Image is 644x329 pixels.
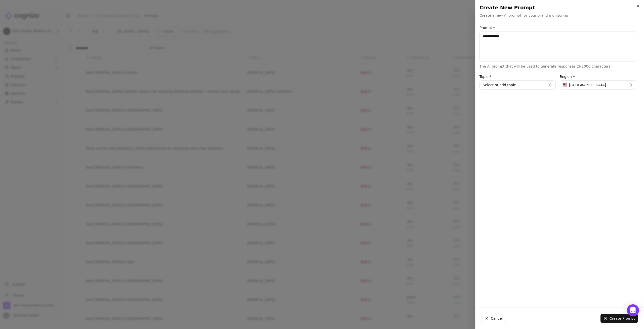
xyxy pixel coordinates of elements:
[569,82,606,87] span: [GEOGRAPHIC_DATA]
[563,83,567,86] img: United States
[560,75,636,78] label: Region *
[479,26,636,29] label: Prompt *
[600,314,638,323] button: Create Prompt
[479,80,556,89] button: Select or add topic...
[479,64,636,69] p: The AI prompt that will be used to generate responses (3-2000 characters)
[479,75,556,78] label: Topic *
[479,13,568,18] p: Create a new AI prompt for your brand monitoring
[479,4,640,11] h2: Create New Prompt
[481,314,506,323] button: Cancel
